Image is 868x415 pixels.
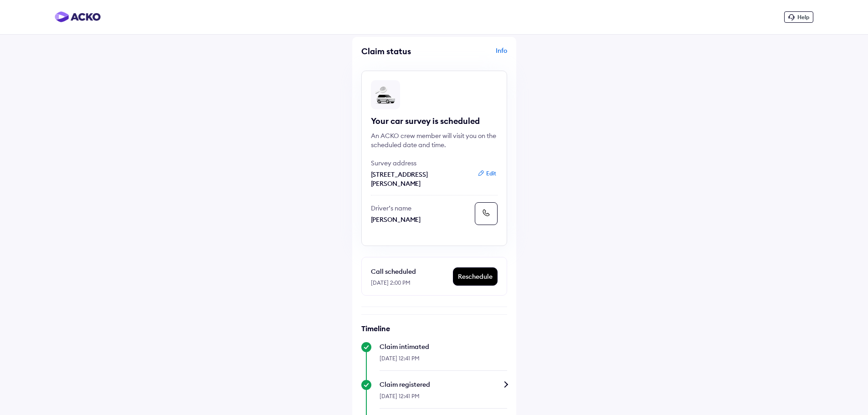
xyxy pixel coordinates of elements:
[361,324,507,333] h6: Timeline
[380,389,507,409] div: [DATE] 12:41 PM
[371,116,498,127] div: Your car survey is scheduled
[380,380,507,389] div: Claim registered
[371,131,498,149] div: An ACKO crew member will visit you on the scheduled date and time.
[380,342,507,351] div: Claim intimated
[475,169,499,178] button: Edit
[437,46,507,63] div: Info
[371,266,452,277] div: Call scheduled
[371,215,471,224] p: [PERSON_NAME]
[797,14,809,20] span: Help
[55,11,101,22] img: horizontal-gradient.png
[371,170,471,188] p: [STREET_ADDRESS][PERSON_NAME]
[453,268,497,285] div: Reschedule
[371,159,471,168] p: Survey address
[361,46,432,56] div: Claim status
[371,277,452,287] div: [DATE] 2:00 PM
[380,351,507,371] div: [DATE] 12:41 PM
[371,204,471,213] p: Driver’s name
